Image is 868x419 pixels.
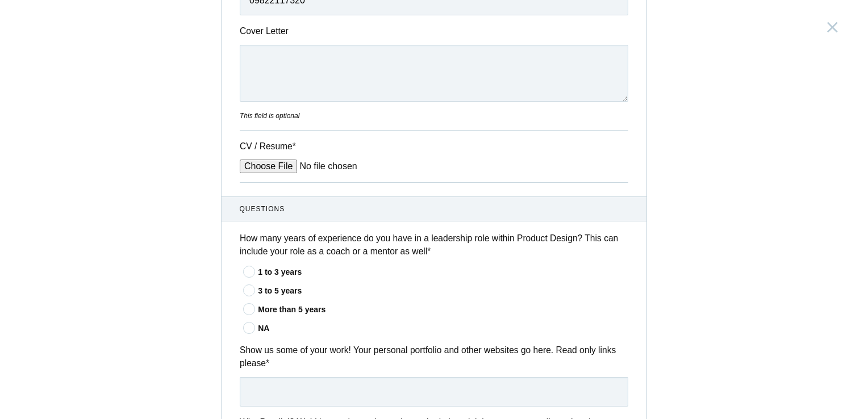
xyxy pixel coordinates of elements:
[258,285,628,297] div: 3 to 5 years
[240,343,628,370] label: Show us some of your work! Your personal portfolio and other websites go here. Read only links pl...
[258,322,628,334] div: NA
[240,111,628,121] div: This field is optional
[240,140,325,153] label: CV / Resume
[258,266,628,278] div: 1 to 3 years
[240,232,628,258] label: How many years of experience do you have in a leadership role within Product Design? This can inc...
[240,204,629,214] span: Questions
[240,24,325,37] label: Cover Letter
[258,304,628,316] div: More than 5 years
